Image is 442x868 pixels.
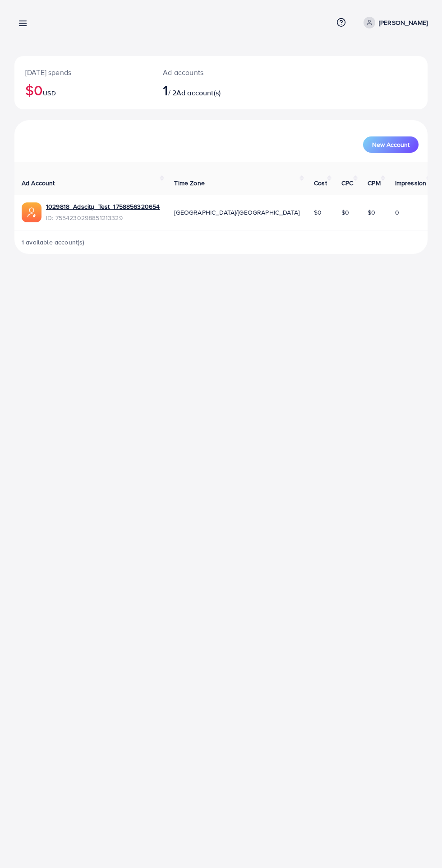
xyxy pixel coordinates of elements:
span: ID: 7554230298851213329 [46,213,160,222]
span: USD [43,89,55,98]
span: CPM [368,178,380,188]
span: 1 [163,80,168,100]
span: Impression [395,178,427,188]
span: Ad account(s) [176,88,221,98]
p: [DATE] spends [25,67,141,78]
span: 1 available account(s) [22,238,85,247]
span: Time Zone [174,178,204,188]
span: $0 [314,208,322,217]
span: $0 [341,208,349,217]
p: Ad accounts [163,67,244,78]
h2: / 2 [163,81,244,99]
img: ic-ads-acc.e4c84228.svg [22,202,41,222]
h2: $0 [25,81,141,99]
p: [PERSON_NAME] [379,17,428,28]
span: 0 [395,208,399,217]
span: [GEOGRAPHIC_DATA]/[GEOGRAPHIC_DATA] [174,208,299,217]
a: 1029818_Adscity_Test_1758856320654 [46,202,160,211]
span: CPC [341,178,353,188]
span: Ad Account [22,178,55,188]
button: New Account [363,136,419,153]
span: New Account [372,141,410,148]
span: $0 [368,208,375,217]
a: [PERSON_NAME] [360,17,428,28]
span: Cost [314,178,327,188]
